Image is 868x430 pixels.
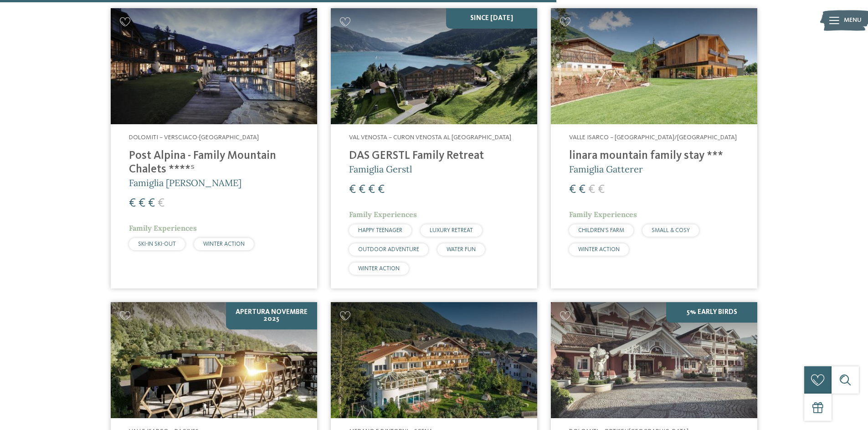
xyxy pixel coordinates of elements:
[447,247,476,253] span: WATER FUN
[349,210,417,219] span: Family Experiences
[569,184,576,196] span: €
[578,247,620,253] span: WINTER ACTION
[578,228,624,233] span: CHILDREN’S FARM
[569,210,637,219] span: Family Experiences
[569,134,737,141] span: Valle Isarco – [GEOGRAPHIC_DATA]/[GEOGRAPHIC_DATA]
[569,149,739,163] h4: linara mountain family stay ***
[551,8,757,288] a: Cercate un hotel per famiglie? Qui troverete solo i migliori! Valle Isarco – [GEOGRAPHIC_DATA]/[G...
[652,228,690,233] span: SMALL & COSY
[148,197,155,209] span: €
[203,241,245,247] span: WINTER ACTION
[551,302,757,418] img: Family Spa Grand Hotel Cavallino Bianco ****ˢ
[129,134,259,141] span: Dolomiti – Versciaco-[GEOGRAPHIC_DATA]
[129,197,136,209] span: €
[138,241,176,247] span: SKI-IN SKI-OUT
[139,197,145,209] span: €
[349,163,412,175] span: Famiglia Gerstl
[111,302,317,418] img: Cercate un hotel per famiglie? Qui troverete solo i migliori!
[598,184,605,196] span: €
[368,184,375,196] span: €
[111,8,317,288] a: Cercate un hotel per famiglie? Qui troverete solo i migliori! Dolomiti – Versciaco-[GEOGRAPHIC_DA...
[129,149,299,177] h4: Post Alpina - Family Mountain Chalets ****ˢ
[579,184,586,196] span: €
[378,184,385,196] span: €
[331,302,537,418] img: Family Hotel Gutenberg ****
[331,8,537,288] a: Cercate un hotel per famiglie? Qui troverete solo i migliori! SINCE [DATE] Val Venosta – Curon Ve...
[359,184,365,196] span: €
[358,228,402,233] span: HAPPY TEENAGER
[349,184,356,196] span: €
[588,184,595,196] span: €
[551,8,757,124] img: Cercate un hotel per famiglie? Qui troverete solo i migliori!
[349,134,511,141] span: Val Venosta – Curon Venosta al [GEOGRAPHIC_DATA]
[129,223,197,233] span: Family Experiences
[358,247,419,253] span: OUTDOOR ADVENTURE
[129,177,241,188] span: Famiglia [PERSON_NAME]
[349,149,519,163] h4: DAS GERSTL Family Retreat
[569,163,643,175] span: Famiglia Gatterer
[430,228,473,233] span: LUXURY RETREAT
[358,266,400,272] span: WINTER ACTION
[158,197,164,209] span: €
[111,8,317,124] img: Post Alpina - Family Mountain Chalets ****ˢ
[331,8,537,124] img: Cercate un hotel per famiglie? Qui troverete solo i migliori!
